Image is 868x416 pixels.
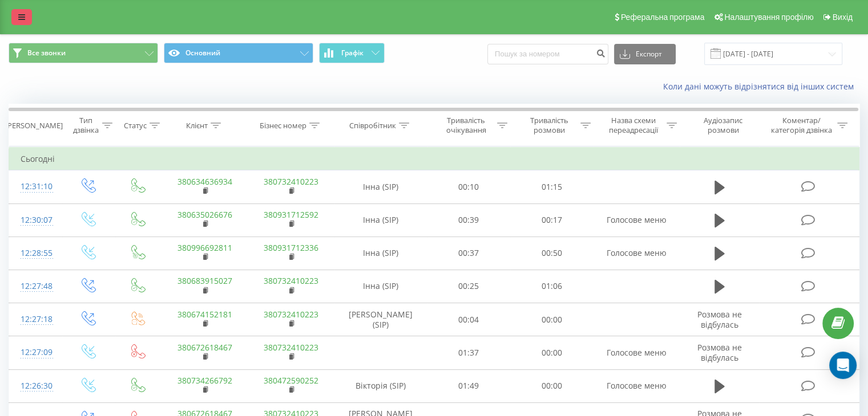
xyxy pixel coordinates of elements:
td: 00:39 [427,203,510,236]
td: Вікторія (SIP) [334,369,427,402]
td: 00:17 [510,203,593,236]
div: 12:27:48 [21,275,51,297]
input: Пошук за номером [487,44,608,64]
div: Аудіозапис розмови [690,116,757,135]
div: Клієнт [186,121,208,130]
td: Голосове меню [593,236,679,270]
td: Інна (SIP) [334,236,427,270]
a: 380732410223 [264,342,318,353]
div: 12:27:18 [21,308,51,331]
span: Розмова не відбулась [697,309,742,330]
a: 380635026676 [177,209,232,220]
td: Інна (SIP) [334,170,427,203]
div: 12:26:30 [21,375,51,397]
td: 00:00 [510,369,593,402]
button: Все звонки [9,43,158,63]
td: Голосове меню [593,203,679,236]
td: 01:37 [427,336,510,369]
div: Тривалість очікування [438,116,495,135]
a: 380472590252 [264,375,318,386]
a: 380683915027 [177,275,232,286]
a: 380931712336 [264,242,318,253]
div: Тип дзвінка [72,116,99,135]
span: Графік [341,49,364,57]
td: 01:49 [427,369,510,402]
td: Інна (SIP) [334,270,427,303]
span: Вихід [833,13,853,22]
a: 380672618467 [177,342,232,353]
div: 12:31:10 [21,176,51,198]
div: [PERSON_NAME] [5,121,63,130]
td: 00:00 [510,303,593,336]
a: 380734266792 [177,375,232,386]
div: Open Intercom Messenger [829,352,857,379]
a: 380996692811 [177,242,232,253]
a: 380732410223 [264,275,318,286]
td: 01:15 [510,170,593,203]
a: 380732410223 [264,309,318,320]
a: 380634636934 [177,176,232,187]
div: 12:30:07 [21,209,51,231]
a: 380732410223 [264,176,318,187]
a: Коли дані можуть відрізнятися вiд інших систем [663,81,859,92]
a: 380931712592 [264,209,318,220]
div: Коментар/категорія дзвінка [768,116,834,135]
div: 12:27:09 [21,341,51,364]
td: 00:25 [427,270,510,303]
button: Графік [319,43,385,63]
td: 00:50 [510,236,593,270]
a: 380674152181 [177,309,232,320]
button: Основний [164,43,313,63]
td: [PERSON_NAME] (SIP) [334,303,427,336]
button: Експорт [614,44,676,64]
td: 00:04 [427,303,510,336]
div: Назва схеми переадресації [604,116,664,135]
td: Сьогодні [9,148,859,170]
span: Налаштування профілю [724,13,813,22]
div: Бізнес номер [260,121,306,130]
div: Співробітник [349,121,396,130]
td: Голосове меню [593,336,679,369]
td: 00:10 [427,170,510,203]
div: Статус [124,121,147,130]
td: Голосове меню [593,369,679,402]
span: Все звонки [27,48,66,58]
div: Тривалість розмови [520,116,578,135]
td: Інна (SIP) [334,203,427,236]
td: 01:06 [510,270,593,303]
span: Реферальна програма [621,13,705,22]
span: Розмова не відбулась [697,342,742,363]
td: 00:00 [510,336,593,369]
td: 00:37 [427,236,510,270]
div: 12:28:55 [21,242,51,264]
